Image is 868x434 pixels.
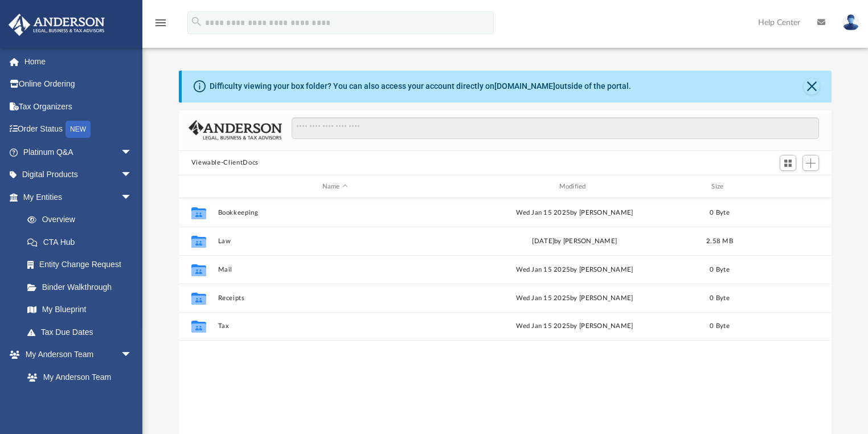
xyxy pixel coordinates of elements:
a: My Blueprint [16,298,144,321]
button: Switch to Grid View [780,155,797,171]
a: [DOMAIN_NAME] [494,81,555,91]
img: User Pic [842,14,859,31]
span: arrow_drop_down [121,163,144,187]
a: Binder Walkthrough [16,276,149,298]
span: 0 Byte [710,324,730,330]
button: Law [218,238,452,245]
a: Tax Due Dates [16,321,149,343]
span: 0 Byte [710,267,730,273]
a: CTA Hub [16,231,149,253]
a: Platinum Q&Aarrow_drop_down [8,141,149,163]
a: My Entitiesarrow_drop_down [8,186,149,208]
a: Home [8,50,149,73]
a: Online Ordering [8,73,149,96]
div: Wed Jan 15 2025 by [PERSON_NAME] [457,208,692,218]
a: My Anderson Team [16,366,138,388]
i: menu [154,16,167,30]
div: NEW [65,121,91,138]
span: arrow_drop_down [121,343,144,367]
div: grid [179,198,832,434]
span: arrow_drop_down [121,141,144,164]
button: Receipts [218,294,452,302]
div: id [747,182,827,192]
div: id [183,182,212,192]
button: Viewable-ClientDocs [191,158,259,168]
input: Search files and folders [292,117,819,139]
img: Anderson Advisors Platinum Portal [5,14,108,36]
a: Order StatusNEW [8,118,149,141]
div: Modified [457,182,691,192]
div: Wed Jan 15 2025 by [PERSON_NAME] [457,322,692,332]
span: 0 Byte [710,210,730,216]
div: Wed Jan 15 2025 by [PERSON_NAME] [457,265,692,275]
button: Mail [218,266,452,273]
div: Wed Jan 15 2025 by [PERSON_NAME] [457,293,692,304]
i: search [190,15,203,28]
div: [DATE] by [PERSON_NAME] [457,236,692,247]
span: 2.58 MB [706,238,733,244]
button: Tax [218,323,452,330]
a: Overview [16,208,149,231]
button: Close [804,79,820,95]
span: arrow_drop_down [121,186,144,209]
a: My Anderson Teamarrow_drop_down [8,343,144,366]
a: Tax Organizers [8,95,149,118]
div: Name [217,182,452,192]
div: Size [697,182,742,192]
span: 0 Byte [710,295,730,301]
a: Anderson System [16,388,144,411]
div: Difficulty viewing your box folder? You can also access your account directly on outside of the p... [210,80,631,92]
a: Digital Productsarrow_drop_down [8,163,149,186]
a: menu [154,22,167,30]
button: Add [803,155,820,171]
button: Bookkeeping [218,209,452,216]
a: Entity Change Request [16,253,149,276]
